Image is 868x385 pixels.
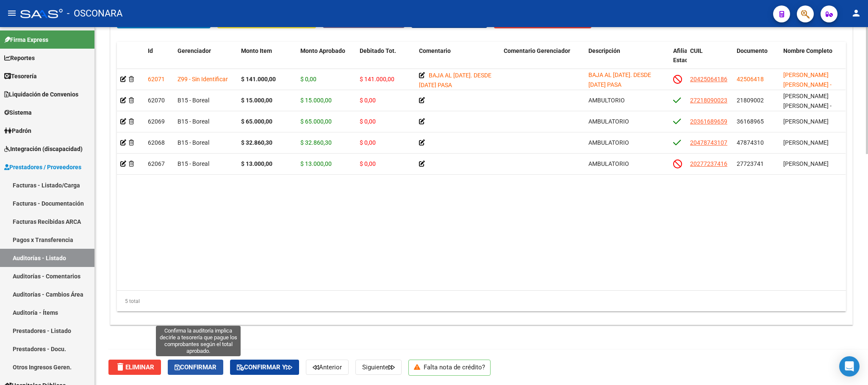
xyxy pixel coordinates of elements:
span: 62069 [148,118,165,125]
span: 62067 [148,160,165,167]
datatable-header-cell: CUIL [687,42,733,79]
span: Liquidación de Convenios [4,90,78,99]
span: 36168965 [737,118,764,125]
strong: $ 65.000,00 [241,118,272,125]
datatable-header-cell: Id [144,42,174,79]
span: 27218090023 [690,97,727,104]
span: B15 - Boreal [177,139,209,146]
span: $ 32.860,30 [300,139,332,146]
div: 5 total [117,291,846,312]
span: AMBULATORIO [588,160,629,167]
span: AMBULATORIO [588,118,629,125]
span: Monto Item [241,47,272,54]
span: Documento [737,47,768,54]
span: Tesorería [4,71,37,81]
span: Id [148,47,153,54]
span: 21809002 [737,97,764,104]
span: 42506418 [737,76,764,82]
span: Padrón [4,126,31,135]
span: Comentario [419,47,451,54]
span: $ 0,00 [360,160,376,167]
span: $ 13.000,00 [300,160,332,167]
datatable-header-cell: Descripción [585,42,670,79]
span: $ 141.000,00 [360,76,394,82]
span: 27723741 [737,160,764,167]
button: Eliminar [108,360,161,375]
span: Reportes [4,53,35,63]
span: Anterior [313,363,342,371]
span: B15 - Boreal [177,160,209,167]
span: Monto Aprobado [300,47,345,54]
span: 20277237416 [690,160,727,167]
span: B15 - Boreal [177,118,209,125]
strong: $ 15.000,00 [241,97,272,104]
span: 20425064186 [690,76,727,82]
span: 62071 [148,76,165,82]
span: Firma Express [4,35,48,44]
span: Prestadores / Proveedores [4,162,81,172]
span: $ 0,00 [360,118,376,125]
button: Confirmar y [230,360,299,375]
span: [PERSON_NAME] [PERSON_NAME] - [783,71,832,88]
span: Confirmar y [237,363,292,371]
datatable-header-cell: Debitado Tot. [356,42,416,79]
mat-icon: person [851,8,861,18]
span: B15 - Boreal [177,97,209,104]
span: Gerenciador [177,47,211,54]
span: $ 0,00 [300,76,316,82]
span: Eliminar [115,363,154,371]
datatable-header-cell: Comentario Gerenciador [500,42,585,79]
span: $ 0,00 [360,139,376,146]
span: Integración (discapacidad) [4,144,83,154]
span: - OSCONARA [67,4,122,23]
strong: $ 13.000,00 [241,160,272,167]
div: Open Intercom Messenger [839,356,860,377]
span: CUIL [690,47,703,54]
span: [PERSON_NAME] [783,139,829,146]
span: AMBULTORIO [588,97,625,104]
span: 47874310 [737,139,764,146]
span: [PERSON_NAME] [783,160,829,167]
span: AMBULATORIO [588,139,629,146]
datatable-header-cell: Comentario [416,42,500,79]
span: Descripción [588,47,620,54]
p: Falta nota de crédito? [408,360,491,376]
button: Confirmar [168,360,223,375]
span: Afiliado Estado [673,47,694,64]
datatable-header-cell: Monto Aprobado [297,42,356,79]
span: Confirmar [175,363,216,371]
button: Siguiente [355,360,402,375]
datatable-header-cell: Nombre Completo [780,42,865,79]
span: Sistema [4,108,32,117]
span: 62070 [148,97,165,104]
mat-icon: delete [115,362,125,372]
span: BAJA AL [DATE]. DESDE [DATE] PASA [PERSON_NAME] 1-1930-2. FACT 1-1095. [588,71,660,107]
span: $ 65.000,00 [300,118,332,125]
datatable-header-cell: Documento [733,42,780,79]
span: [PERSON_NAME] [783,118,829,125]
span: Debitado Tot. [360,47,396,54]
datatable-header-cell: Gerenciador [174,42,238,79]
datatable-header-cell: Monto Item [238,42,297,79]
span: 20478743107 [690,139,727,146]
span: Z99 - Sin Identificar [177,76,228,82]
button: Anterior [306,360,349,375]
span: [PERSON_NAME] [PERSON_NAME] - [783,93,832,109]
span: $ 0,00 [360,97,376,104]
mat-icon: menu [7,8,17,18]
span: 62068 [148,139,165,146]
span: Siguiente [362,363,395,371]
span: Comentario Gerenciador [504,47,570,54]
strong: $ 32.860,30 [241,139,272,146]
span: 20361689659 [690,118,727,125]
datatable-header-cell: Afiliado Estado [670,42,687,79]
span: $ 15.000,00 [300,97,332,104]
span: BAJA AL [DATE]. DESDE [DATE] PASA [PERSON_NAME] 1-1930-2. FACT 1-1095. [419,72,491,107]
strong: $ 141.000,00 [241,76,276,82]
span: Nombre Completo [783,47,832,54]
